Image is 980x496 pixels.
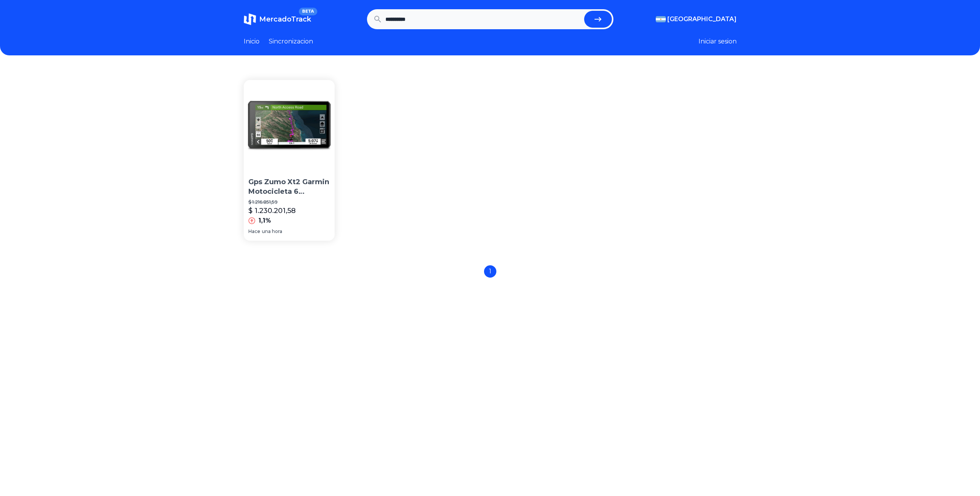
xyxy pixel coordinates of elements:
[244,80,335,171] img: Gps Zumo Xt2 Garmin Motocicleta 6 Pulgadas Rutas Hd Mapa
[248,177,330,196] p: Gps Zumo Xt2 Garmin Motocicleta 6 Pulgadas Rutas Hd Mapa
[299,8,317,15] span: BETA
[248,205,296,216] p: $ 1.230.201,58
[262,228,282,235] span: una hora
[699,37,737,46] button: Iniciar sesion
[244,13,311,25] a: MercadoTrackBETA
[244,80,335,241] a: Gps Zumo Xt2 Garmin Motocicleta 6 Pulgadas Rutas Hd MapaGps Zumo Xt2 Garmin Motocicleta 6 Pulgada...
[259,15,311,23] span: MercadoTrack
[258,216,271,225] p: 1,1%
[248,228,260,235] span: Hace
[667,15,737,24] span: [GEOGRAPHIC_DATA]
[269,37,313,46] a: Sincronizacion
[656,15,737,24] button: [GEOGRAPHIC_DATA]
[244,37,260,46] a: Inicio
[244,13,256,25] img: MercadoTrack
[248,199,330,205] p: $ 1.216.851,59
[656,16,666,22] img: Argentina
